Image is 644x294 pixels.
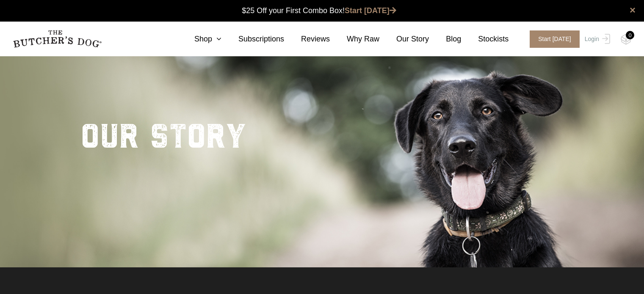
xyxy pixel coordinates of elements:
[379,33,429,45] a: Our Story
[530,30,580,48] span: Start [DATE]
[330,33,379,45] a: Why Raw
[621,34,631,45] img: TBD_Cart-Empty.png
[461,33,509,45] a: Stockists
[177,33,221,45] a: Shop
[583,30,610,48] a: Login
[630,5,636,15] a: close
[429,33,461,45] a: Blog
[284,33,330,45] a: Reviews
[521,30,583,48] a: Start [DATE]
[626,31,634,39] div: 0
[345,6,396,15] a: Start [DATE]
[221,33,284,45] a: Subscriptions
[81,107,247,162] h2: Our story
